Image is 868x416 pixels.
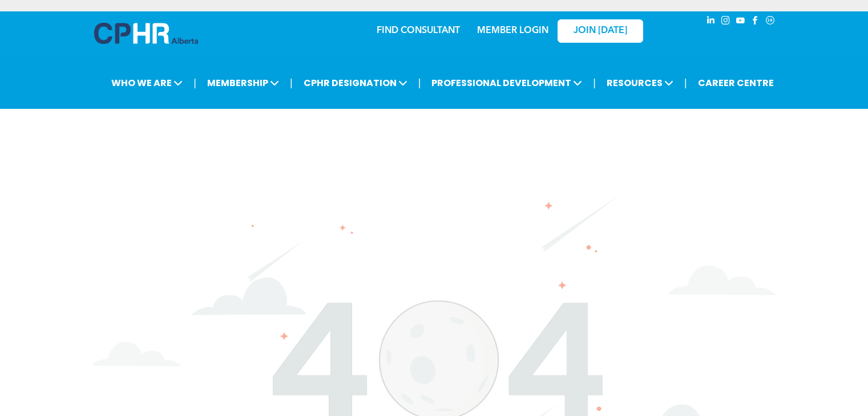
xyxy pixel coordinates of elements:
[204,72,282,93] span: MEMBERSHIP
[593,71,596,95] li: |
[418,71,421,95] li: |
[428,72,586,93] span: PROFESSIONAL DEVELOPMENT
[377,26,460,35] a: FIND CONSULTANT
[290,71,293,95] li: |
[705,14,717,30] a: linkedin
[477,26,548,35] a: MEMBER LOGIN
[734,14,747,30] a: youtube
[193,71,196,95] li: |
[108,72,186,93] span: WHO WE ARE
[558,19,643,43] a: JOIN [DATE]
[749,14,762,30] a: facebook
[94,23,198,44] img: A blue and white logo for cp alberta
[603,72,677,93] span: RESOURCES
[574,26,627,36] span: JOIN [DATE]
[764,14,777,30] a: Social network
[300,72,411,93] span: CPHR DESIGNATION
[720,14,732,30] a: instagram
[684,71,687,95] li: |
[695,72,777,93] a: CAREER CENTRE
